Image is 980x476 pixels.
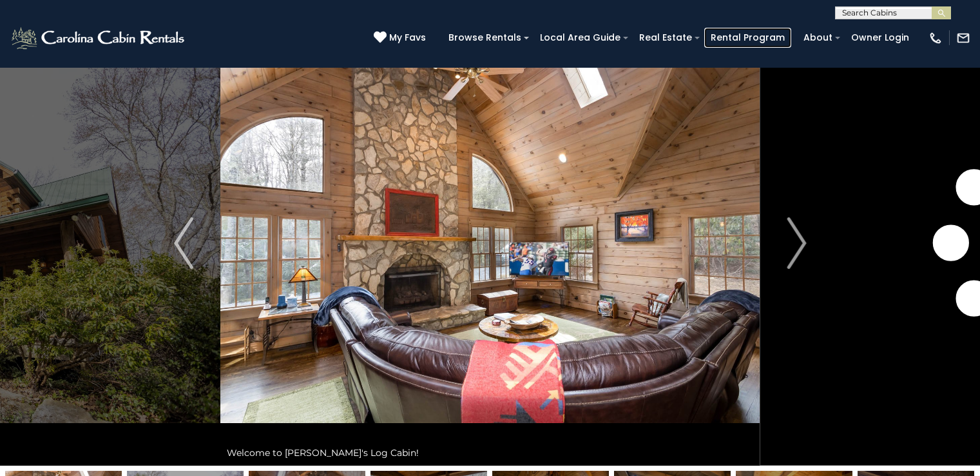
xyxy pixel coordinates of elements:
span: My Favs [389,31,426,45]
a: Browse Rentals [442,28,528,48]
img: arrow [174,217,193,269]
button: Next [760,21,834,466]
a: Owner Login [845,28,916,48]
a: Local Area Guide [533,28,627,48]
a: About [797,28,839,48]
img: White-1-2.png [10,25,188,51]
a: My Favs [374,31,429,45]
div: Welcome to [PERSON_NAME]'s Log Cabin! [220,440,760,466]
img: arrow [787,217,806,269]
img: phone-regular-white.png [928,31,943,45]
button: Previous [147,21,221,466]
img: mail-regular-white.png [956,31,970,45]
a: Rental Program [704,28,791,48]
a: Real Estate [633,28,698,48]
